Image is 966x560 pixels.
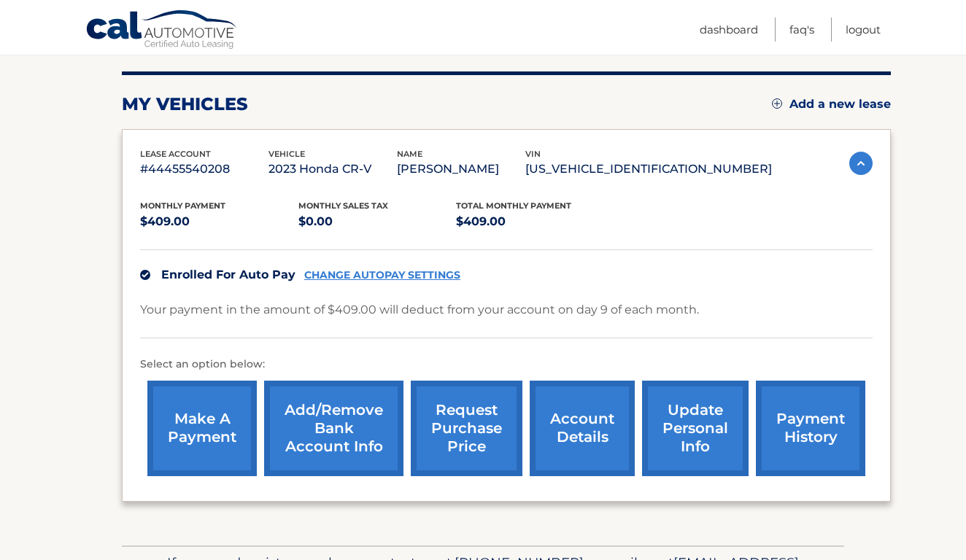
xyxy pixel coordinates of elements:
p: 2023 Honda CR-V [268,159,397,179]
a: request purchase price [411,381,522,476]
a: FAQ's [789,17,814,42]
a: account details [530,381,635,476]
span: vin [525,149,541,159]
p: $409.00 [140,211,298,232]
a: make a payment [147,381,257,476]
a: Cal Automotive [85,9,239,52]
a: payment history [756,381,865,476]
h2: my vehicles [122,93,248,115]
span: vehicle [268,149,305,159]
p: Your payment in the amount of $409.00 will deduct from your account on day 9 of each month. [140,300,699,320]
img: add.svg [772,98,782,109]
span: Monthly Payment [140,201,225,211]
span: name [397,149,422,159]
p: [PERSON_NAME] [397,159,525,179]
p: Select an option below: [140,356,873,373]
p: #44455540208 [140,159,268,179]
span: Enrolled For Auto Pay [161,268,295,281]
a: Add a new lease [772,97,891,112]
p: [US_VEHICLE_IDENTIFICATION_NUMBER] [525,159,772,179]
a: Add/Remove bank account info [264,381,403,476]
span: Total Monthly Payment [456,201,571,211]
span: lease account [140,149,211,159]
a: Logout [846,17,881,42]
img: accordion-active.svg [849,152,873,175]
a: update personal info [642,381,749,476]
a: Dashboard [700,17,758,42]
p: $0.00 [298,211,457,232]
a: CHANGE AUTOPAY SETTINGS [304,269,460,281]
span: Monthly sales Tax [298,201,388,211]
p: $409.00 [456,211,614,232]
img: check.svg [140,270,150,280]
